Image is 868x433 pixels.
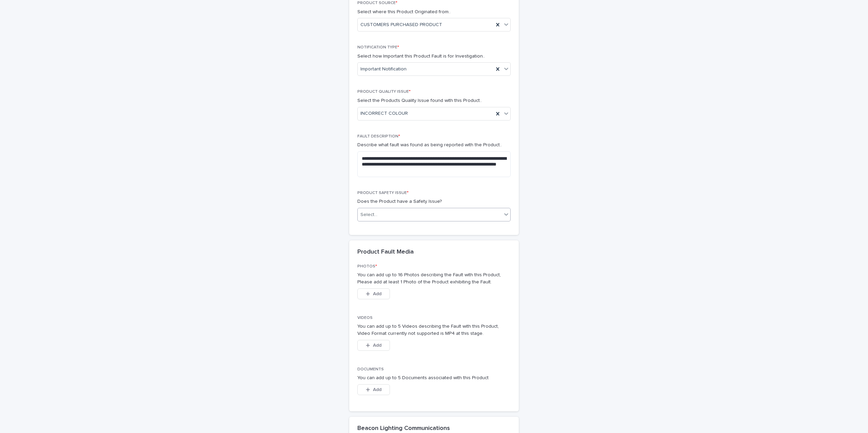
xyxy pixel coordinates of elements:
p: Describe what fault was found as being reported with the Product.. [357,142,511,149]
p: Select how Important this Product Fault is for Investigation.. [357,53,511,60]
span: Add [373,387,381,392]
span: NOTIFICATION TYPE [357,45,399,49]
span: CUSTOMERS PURCHASED PRODUCT [360,21,442,28]
p: You can add up to 16 Photos describing the Fault with this Product, Please add at least 1 Photo o... [357,272,511,286]
span: PRODUCT SAFETY ISSUE [357,191,409,195]
h2: Beacon Lighting Communications [357,425,450,432]
span: Important Notification [360,66,407,73]
span: INCORRECT COLOUR [360,110,408,117]
span: DOCUMENTS [357,367,384,371]
button: Add [357,340,390,351]
span: FAULT DESCRIPTION [357,134,400,138]
div: Select... [360,211,377,218]
span: VIDEOS [357,316,373,320]
span: PRODUCT QUALITY ISSUE [357,90,411,94]
p: Select where this Product Originated from.. [357,8,511,16]
span: Add [373,343,381,348]
button: Add [357,288,390,299]
p: You can add up to 5 Documents associated with this Product [357,374,511,382]
span: Add [373,291,381,296]
button: Add [357,384,390,395]
span: PRODUCT SOURCE [357,1,397,5]
p: Select the Products Quality Issue found with this Product.. [357,97,511,104]
p: You can add up to 5 Videos describing the Fault with this Product, Video Format currently not sup... [357,323,511,337]
h2: Product Fault Media [357,248,414,256]
span: PHOTOS [357,264,377,268]
p: Does the Product have a Safety Issue? [357,198,511,205]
